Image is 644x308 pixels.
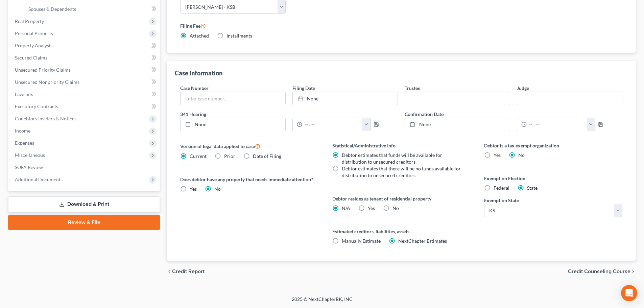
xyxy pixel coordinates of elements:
[368,205,375,211] span: Yes
[621,285,637,301] div: Open Intercom Messenger
[214,186,221,192] span: No
[342,152,442,165] span: Debtor estimates that funds will be available for distribution to unsecured creditors.
[494,185,509,191] span: Federal
[190,33,209,39] span: Attached
[15,103,58,109] span: Executory Contracts
[15,79,79,85] span: Unsecured Nonpriority Claims
[181,92,285,105] input: Enter case number...
[23,3,160,15] a: Spouses & Dependents
[484,142,622,149] label: Debtor is a tax exempt organization
[15,140,34,146] span: Expenses
[129,296,515,308] div: 2025 © NextChapterBK, INC
[226,33,252,39] span: Installments
[405,92,510,105] input: --
[177,111,401,118] label: 341 Hearing
[568,269,630,274] span: Credit Counseling Course
[527,118,587,131] input: -- : --
[292,85,315,92] label: Filing Date
[167,269,172,274] i: chevron_left
[180,22,622,30] label: Filing Fee
[167,269,205,274] button: chevron_left Credit Report
[405,85,420,92] label: Trustee
[518,152,525,158] span: No
[172,269,205,274] span: Credit Report
[15,30,53,36] span: Personal Property
[9,76,160,88] a: Unsecured Nonpriority Claims
[342,205,350,211] span: N/A
[302,118,363,131] input: -- : --
[15,152,45,158] span: Miscellaneous
[175,69,222,77] div: Case Information
[15,116,76,121] span: Codebtors Insiders & Notices
[293,92,398,105] a: None
[484,197,519,204] label: Exemption State
[9,40,160,52] a: Property Analysis
[224,153,235,159] span: Prior
[253,153,281,159] span: Date of Filing
[342,238,381,244] span: Manually Estimate
[180,176,318,183] label: Does debtor have any property that needs immediate attention?
[405,118,510,131] a: None
[180,85,209,92] label: Case Number
[190,186,197,192] span: Yes
[9,88,160,100] a: Lawsuits
[494,152,501,158] span: Yes
[568,269,636,274] button: Credit Counseling Course chevron_right
[28,6,76,12] span: Spouses & Dependents
[15,43,52,48] span: Property Analysis
[15,128,30,134] span: Income
[181,118,285,131] a: None
[9,161,160,173] a: SOFA Review
[630,269,636,274] i: chevron_right
[190,153,207,159] span: Current
[8,215,160,230] a: Review & File
[392,205,399,211] span: No
[517,92,622,105] input: --
[484,175,622,182] label: Exemption Election
[180,142,318,150] label: Version of legal data applied to case
[332,142,471,149] label: Statistical/Administrative Info
[9,64,160,76] a: Unsecured Priority Claims
[8,196,160,212] a: Download & Print
[15,176,63,182] span: Additional Documents
[398,238,447,244] span: NextChapter Estimates
[527,185,538,191] span: State
[15,18,44,24] span: Real Property
[332,228,471,235] label: Estimated creditors, liabilities, assets
[15,55,47,61] span: Secured Claims
[401,111,626,118] label: Confirmation Date
[332,195,471,202] label: Debtor resides as tenant of residential property
[9,52,160,64] a: Secured Claims
[342,166,461,178] span: Debtor estimates that there will be no funds available for distribution to unsecured creditors.
[15,67,71,73] span: Unsecured Priority Claims
[15,91,33,97] span: Lawsuits
[15,164,43,170] span: SOFA Review
[9,100,160,113] a: Executory Contracts
[517,85,529,92] label: Judge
